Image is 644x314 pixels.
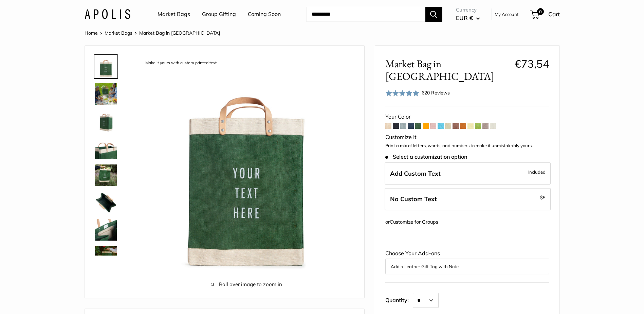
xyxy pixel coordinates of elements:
[385,162,551,185] label: Add Custom Text
[385,248,549,274] div: Choose Your Add-ons
[158,9,190,19] a: Market Bags
[94,217,118,242] a: description_Inner pocket good for daily drivers.
[139,280,354,289] span: Roll over image to zoom in
[306,7,425,22] input: Search...
[142,58,221,68] div: Make it yours with custom printed text.
[537,8,544,15] span: 0
[139,56,354,271] img: description_Make it yours with custom printed text.
[515,57,549,70] span: €73,54
[94,136,118,160] a: description_Take it anywhere with easy-grip handles.
[95,246,117,268] img: Market Bag in Field Green
[248,9,281,19] a: Coming Soon
[94,190,118,215] a: description_Spacious inner area with room for everything. Plus water-resistant lining.
[385,142,549,149] p: Print a mix of letters, words, and numbers to make it unmistakably yours.
[202,9,236,19] a: Group Gifting
[95,137,117,159] img: description_Take it anywhere with easy-grip handles.
[422,90,450,96] span: 620 Reviews
[385,291,413,308] label: Quantity:
[385,217,438,227] div: or
[94,109,118,133] a: Market Bag in Field Green
[94,245,118,269] a: Market Bag in Field Green
[95,219,117,241] img: description_Inner pocket good for daily drivers.
[94,82,118,106] a: Market Bag in Field Green
[390,195,437,203] span: No Custom Text
[95,192,117,213] img: description_Spacious inner area with room for everything. Plus water-resistant lining.
[391,262,544,271] button: Add a Leather Gift Tag with Note
[95,56,117,77] img: description_Make it yours with custom printed text.
[385,57,510,83] span: Market Bag in [GEOGRAPHIC_DATA]
[528,168,546,176] span: Included
[548,11,560,18] span: Cart
[95,110,117,132] img: Market Bag in Field Green
[85,30,98,36] a: Home
[95,164,117,186] img: Market Bag in Field Green
[456,14,473,21] span: EUR €
[139,30,220,36] span: Market Bag in [GEOGRAPHIC_DATA]
[105,30,132,36] a: Market Bags
[531,9,560,20] a: 0 Cart
[538,193,546,202] span: -
[95,83,117,105] img: Market Bag in Field Green
[456,13,480,23] button: EUR €
[390,219,438,225] a: Customize for Groups
[385,154,467,160] span: Select a customization option
[94,163,118,188] a: Market Bag in Field Green
[85,29,220,37] nav: Breadcrumb
[85,9,130,19] img: Apolis
[540,195,546,200] span: $5
[385,112,549,122] div: Your Color
[94,54,118,79] a: description_Make it yours with custom printed text.
[495,10,519,18] a: My Account
[385,188,551,210] label: Leave Blank
[390,170,441,177] span: Add Custom Text
[425,7,442,22] button: Search
[385,132,549,142] div: Customize It
[456,5,480,15] span: Currency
